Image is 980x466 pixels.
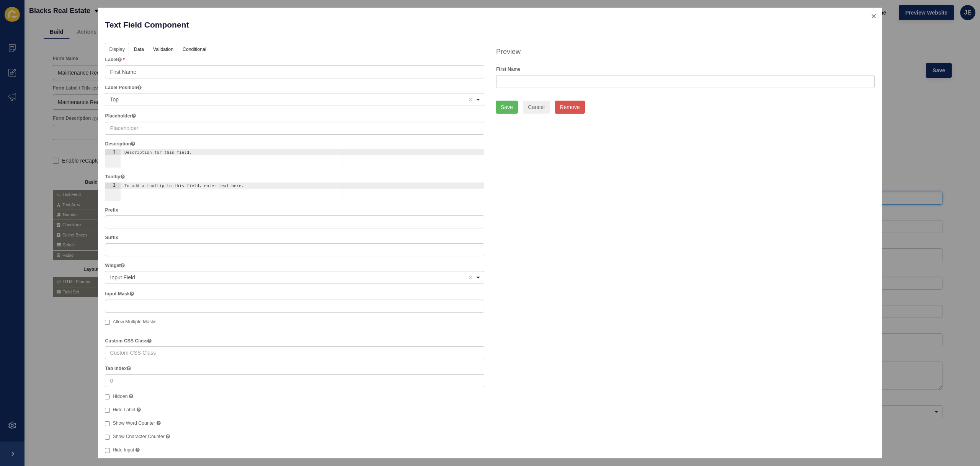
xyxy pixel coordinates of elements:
input: Allow Multiple Masks [105,320,110,325]
a: Display [105,43,129,57]
label: First Name [496,66,521,73]
label: Description [105,140,135,147]
label: Tooltip [105,173,124,180]
input: Hide Input [105,448,110,453]
button: Remove [555,101,585,114]
button: Save [496,101,518,114]
h4: Preview [496,47,875,57]
label: Custom CSS Class [105,337,152,344]
input: 0 [105,374,484,387]
span: Show Word Counter [113,420,155,426]
input: Field Label [105,65,484,78]
input: Show Character Counter [105,435,110,440]
a: Conditional [178,43,211,57]
button: Cancel [523,101,550,114]
span: Hide Label [113,407,135,412]
label: Prefix [105,207,118,213]
a: Data [130,43,148,57]
button: Remove item: 'input' [467,274,474,281]
button: close [866,8,882,24]
button: Remove item: 'top' [467,96,474,103]
input: Custom CSS Class [105,346,484,359]
div: 1 [105,149,121,155]
input: Placeholder [105,122,484,135]
label: Label [105,56,124,63]
input: Hidden [105,394,110,399]
label: Widget [105,262,125,269]
label: Placeholder [105,112,136,119]
label: Input Mask [105,290,134,297]
span: Hide Input [113,447,134,453]
span: Top [110,96,119,103]
div: Description for this field. [124,150,445,155]
a: Validation [149,43,178,57]
label: Suffix [105,234,118,241]
input: Show Word Counter [105,421,110,426]
span: Input Field [110,274,135,280]
div: To add a tooltip to this field, enter text here. [124,183,445,188]
label: Tab Index [105,365,131,372]
p: Text Field Component [105,15,484,35]
input: Hide Label [105,408,110,413]
span: Hidden [113,394,127,399]
span: Show Character Counter [113,434,165,439]
label: Label Position [105,84,141,91]
span: Allow Multiple Masks [113,319,156,324]
div: 1 [105,182,121,189]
